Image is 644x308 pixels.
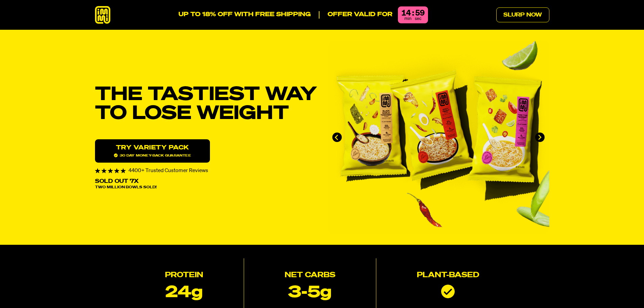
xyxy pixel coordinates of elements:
button: Go to last slide [332,133,342,142]
h1: THE TASTIEST WAY TO LOSE WEIGHT [95,85,317,123]
a: Try variety Pack30 day money-back guarantee [95,139,210,163]
span: sec [415,17,422,21]
button: Next slide [535,133,545,142]
span: min [404,17,411,21]
p: UP TO 18% OFF WITH FREE SHIPPING [178,11,311,19]
li: 1 of 4 [328,41,549,234]
p: Sold Out 7X [95,179,139,184]
span: Two Million Bowls Sold! [95,186,157,189]
p: 3-5g [288,285,332,301]
h2: Net Carbs [285,272,335,279]
div: immi slideshow [328,41,549,234]
p: Offer valid for [319,11,392,19]
p: 24g [165,285,203,301]
div: 4400+ Trusted Customer Reviews [95,168,317,173]
div: 14 [401,9,411,17]
a: Slurp Now [496,7,549,22]
div: : [412,9,414,17]
h2: Protein [165,272,203,279]
h2: Plant-based [417,272,479,279]
span: 30 day money-back guarantee [114,153,191,157]
div: 59 [415,9,425,17]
